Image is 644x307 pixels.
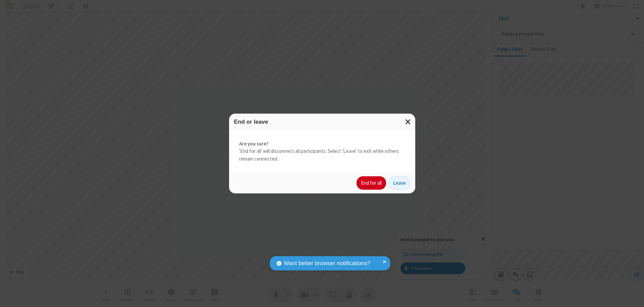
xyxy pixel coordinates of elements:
button: Close modal [401,114,415,130]
h3: End or leave [234,119,410,125]
button: Leave [389,176,410,190]
div: 'End for all' will disconnect all participants. Select 'Leave' to exit while others remain connec... [229,130,415,173]
strong: Are you sure? [239,140,405,148]
button: End for all [357,176,386,190]
span: Want better browser notifications? [284,259,370,268]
